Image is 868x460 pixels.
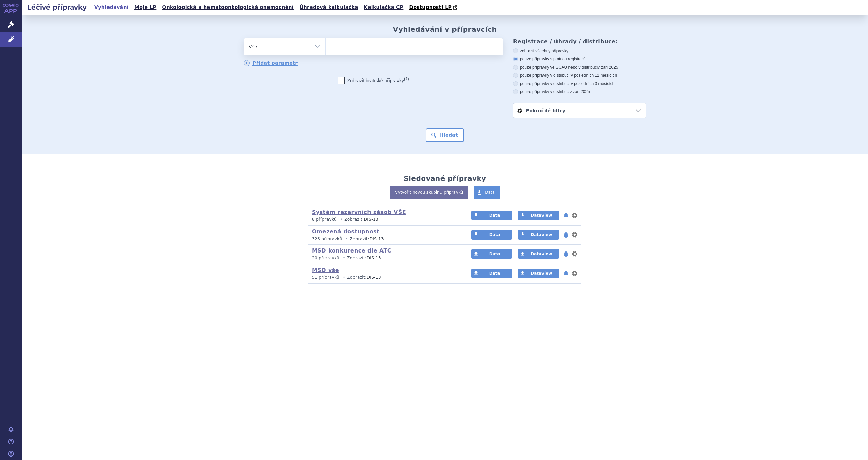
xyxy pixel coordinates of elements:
label: Zobrazit bratrské přípravky [338,77,409,84]
abbr: (?) [404,77,409,81]
span: Dostupnosti LP [409,4,452,10]
p: Zobrazit: [312,236,458,242]
a: Omezená dostupnost [312,228,379,235]
a: Data [471,230,512,240]
a: Kalkulačka CP [362,3,406,12]
label: pouze přípravky ve SCAU nebo v distribuci [513,64,646,70]
a: DIS-13 [364,217,378,222]
span: 20 přípravků [312,256,339,260]
span: Data [489,271,500,276]
a: Moje LP [132,3,158,12]
span: Data [489,232,500,237]
a: MSD konkurence dle ATC [312,247,391,254]
span: Data [489,213,500,218]
i: • [344,236,350,242]
button: nastavení [571,269,578,277]
a: Systém rezervních zásob VŠE [312,209,406,215]
label: pouze přípravky v distribuci [513,89,646,95]
a: Dataview [518,230,559,240]
h3: Registrace / úhrady / distribuce: [513,38,646,45]
i: • [341,275,347,281]
p: Zobrazit: [312,217,458,222]
button: notifikace [563,231,569,239]
p: Zobrazit: [312,275,458,281]
a: DIS-13 [367,275,381,280]
a: Dataview [518,269,559,278]
span: Data [485,190,495,195]
span: v září 2025 [569,89,590,94]
span: v září 2025 [598,65,618,70]
a: Vyhledávání [92,3,131,12]
i: • [341,255,347,261]
a: MSD vše [312,267,339,273]
span: Data [489,251,500,256]
a: DIS-13 [367,256,381,260]
button: notifikace [563,211,569,219]
button: nastavení [571,211,578,219]
a: Přidat parametr [244,60,298,66]
h2: Sledované přípravky [404,174,486,183]
i: • [338,217,344,222]
a: Data [471,211,512,220]
a: Dostupnosti LP [407,3,461,12]
a: Dataview [518,211,559,220]
a: Úhradová kalkulačka [298,3,360,12]
label: zobrazit všechny přípravky [513,48,646,54]
p: Zobrazit: [312,255,458,261]
span: Dataview [531,213,552,218]
label: pouze přípravky s platnou registrací [513,56,646,62]
h2: Vyhledávání v přípravcích [393,25,497,33]
a: DIS-13 [370,236,384,241]
label: pouze přípravky v distribuci v posledních 3 měsících [513,81,646,86]
a: Onkologická a hematoonkologická onemocnění [160,3,296,12]
button: notifikace [563,269,569,277]
a: Data [471,249,512,259]
span: Dataview [531,232,552,237]
a: Pokročilé filtry [513,103,646,118]
button: nastavení [571,250,578,258]
span: 51 přípravků [312,275,339,280]
button: notifikace [563,250,569,258]
span: 8 přípravků [312,217,337,222]
span: Dataview [531,271,552,276]
label: pouze přípravky v distribuci v posledních 12 měsících [513,73,646,78]
a: Data [474,186,500,199]
button: Hledat [426,128,464,142]
a: Dataview [518,249,559,259]
button: nastavení [571,231,578,239]
span: Dataview [531,251,552,256]
h2: Léčivé přípravky [22,2,92,12]
a: Vytvořit novou skupinu přípravků [390,186,468,199]
span: 326 přípravků [312,236,342,241]
a: Data [471,269,512,278]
